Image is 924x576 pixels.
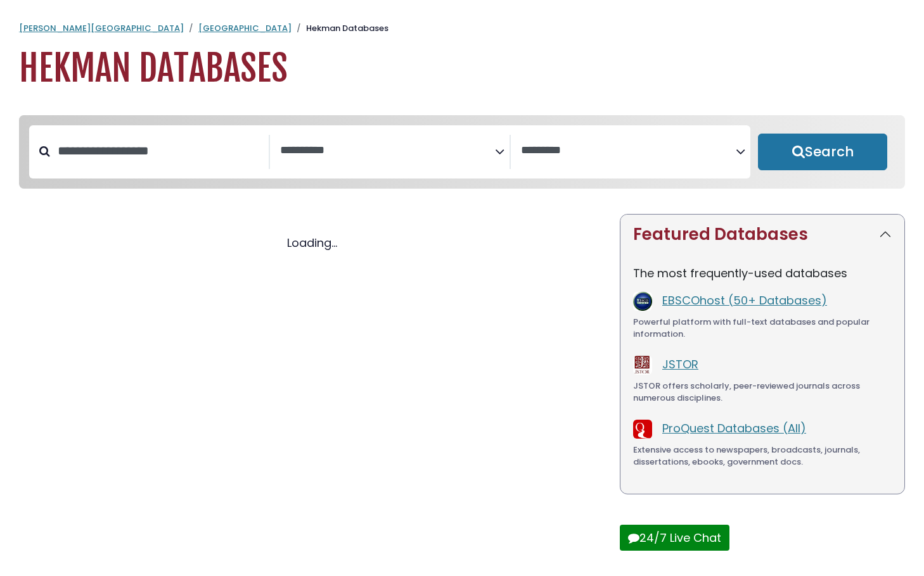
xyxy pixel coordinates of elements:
nav: breadcrumb [19,22,905,35]
div: Powerful platform with full-text databases and popular information. [633,316,892,341]
textarea: Search [280,144,495,158]
a: JSTOR [662,356,698,372]
a: ProQuest Databases (All) [662,420,806,436]
textarea: Search [521,144,736,158]
li: Hekman Databases [292,22,388,35]
button: Featured Databases [620,215,904,254]
div: JSTOR offers scholarly, peer-reviewed journals across numerous disciplines. [633,380,892,404]
div: Extensive access to newspapers, broadcasts, journals, dissertations, ebooks, government docs. [633,444,892,468]
button: Submit for Search Results [758,134,887,170]
a: [PERSON_NAME][GEOGRAPHIC_DATA] [19,22,184,34]
p: The most frequently-used databases [633,265,892,282]
h1: Hekman Databases [19,47,905,90]
div: Loading... [19,234,605,251]
a: EBSCOhost (50+ Databases) [662,292,827,308]
a: [GEOGRAPHIC_DATA] [198,22,292,34]
input: Search database by title or keyword [50,141,269,161]
button: 24/7 Live Chat [620,525,729,551]
nav: Search filters [19,115,905,189]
